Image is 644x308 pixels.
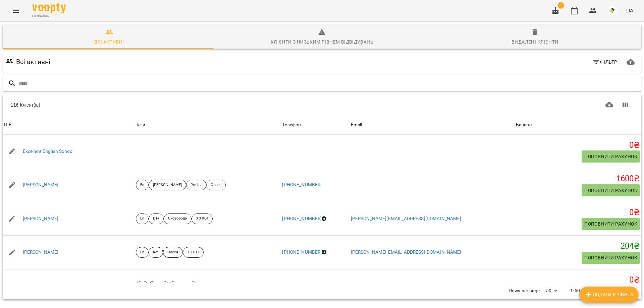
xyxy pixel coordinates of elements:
[584,152,637,161] span: Поповнити рахунок
[543,286,559,296] div: 50
[196,216,208,222] p: 3 3 004
[167,250,178,255] p: Олеся
[32,3,66,13] img: Voopty Logo
[582,150,640,163] button: Поповнити рахунок
[149,281,169,292] div: FCE B2
[11,102,321,108] div: 116 Клієнт(ів)
[607,6,617,15] img: 9e821049778ff9c6a26e18389db1a688.jpeg
[169,281,197,292] div: Сковороди
[4,121,12,129] div: ПІБ
[582,184,640,196] button: Поповнити рахунок
[23,148,74,155] a: Excellent English School
[617,97,633,113] button: Показати колонки
[183,247,204,258] div: 1 2 017
[4,121,12,129] div: Sort
[590,56,620,68] button: Фільтр
[516,140,640,150] h5: 0 ₴
[579,287,639,303] button: Додати клієнта
[191,182,202,188] p: Pre-Int
[140,216,144,222] p: En
[136,281,149,292] div: En
[23,249,59,256] a: [PERSON_NAME]
[3,94,641,116] div: Table Toolbar
[512,38,558,46] div: Видалені клієнти
[516,207,640,218] h5: 0 ₴
[582,218,640,230] button: Поповнити рахунок
[163,247,183,258] div: Олеся
[617,283,633,299] button: Next Page
[140,182,144,188] p: En
[192,213,213,224] div: 3 3 004
[23,182,59,188] a: [PERSON_NAME]
[153,250,159,255] p: Ket
[516,241,640,251] h5: 204 ₴
[153,182,182,188] p: [PERSON_NAME]
[584,220,637,228] span: Поповнити рахунок
[509,288,541,294] p: Rows per page:
[271,38,373,46] div: Клієнти з низьким рівнем відвідувань
[584,254,637,262] span: Поповнити рахунок
[351,121,362,129] div: Sort
[557,2,564,9] span: 1
[624,4,636,17] button: UA
[516,174,640,184] h5: -1600 ₴
[164,213,192,224] div: Сковороди
[16,57,51,67] h6: Всі активні
[4,121,133,129] span: ПІБ
[584,186,637,194] span: Поповнити рахунок
[282,121,348,129] span: Телефон
[186,180,206,190] div: Pre-Int
[206,180,226,190] div: Олеся
[282,249,322,255] a: [PHONE_NUMBER]
[570,288,595,294] p: 1-50 of 116
[149,180,186,190] div: [PERSON_NAME]
[626,7,633,14] span: UA
[168,216,187,222] p: Сковороди
[282,216,322,221] a: [PHONE_NUMBER]
[592,58,618,66] span: Фільтр
[351,121,513,129] span: Email
[136,213,149,224] div: En
[351,216,462,221] a: [PERSON_NAME][EMAIL_ADDRESS][DOMAIN_NAME]
[136,247,149,258] div: En
[23,215,59,222] a: [PERSON_NAME]
[32,14,66,18] span: For Business
[153,216,159,222] p: B1+
[282,121,301,129] div: Sort
[351,249,462,255] a: [PERSON_NAME][EMAIL_ADDRESS][DOMAIN_NAME]
[516,275,640,285] h5: 0 ₴
[149,247,163,258] div: Ket
[94,38,124,46] div: Всі активні
[516,121,640,129] span: Баланс
[282,121,301,129] div: Телефон
[149,213,164,224] div: B1+
[140,250,144,255] p: En
[136,180,149,190] div: En
[516,121,532,129] div: Sort
[8,3,24,19] button: Menu
[282,182,322,187] a: [PHONE_NUMBER]
[582,252,640,264] button: Поповнити рахунок
[187,250,200,255] p: 1 2 017
[136,121,280,129] div: Теги
[585,291,633,299] span: Додати клієнта
[601,97,618,113] button: Завантажити CSV
[516,121,532,129] div: Баланс
[211,182,222,188] p: Олеся
[351,121,362,129] div: Email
